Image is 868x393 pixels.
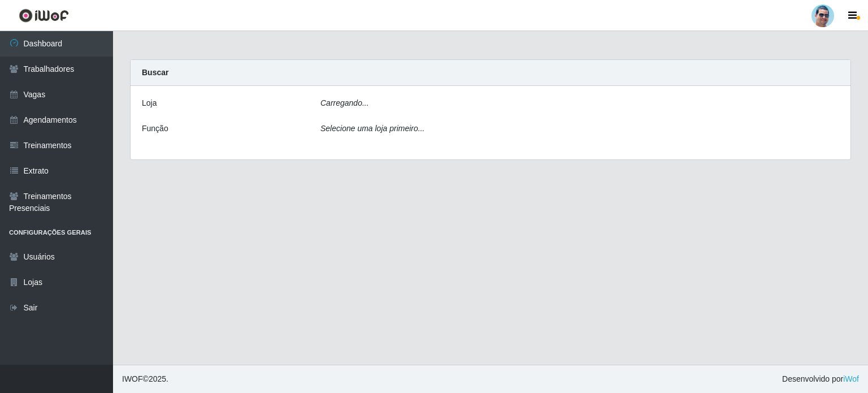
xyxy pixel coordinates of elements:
[19,8,69,23] img: CoreUI Logo
[142,97,157,109] label: Loja
[142,123,168,135] label: Função
[122,373,168,385] span: © 2025 .
[320,98,369,107] i: Carregando...
[843,374,859,383] a: iWof
[320,124,424,133] i: Selecione uma loja primeiro...
[142,68,168,77] strong: Buscar
[782,373,859,385] span: Desenvolvido por
[122,374,143,383] span: IWOF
